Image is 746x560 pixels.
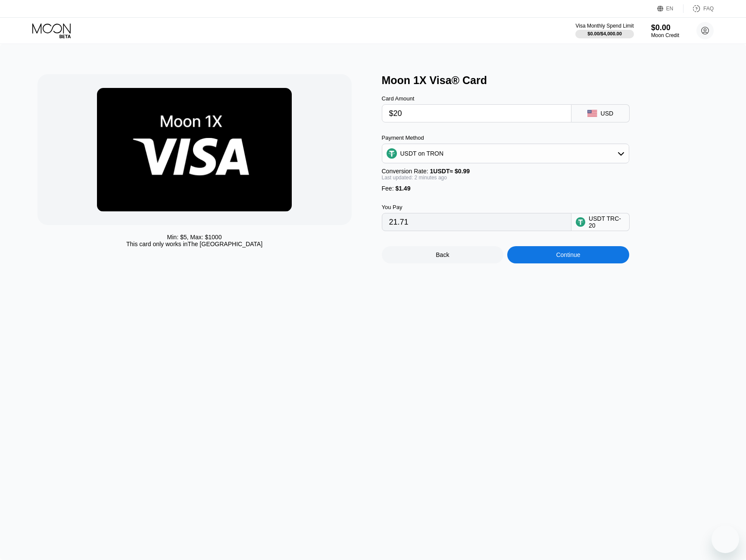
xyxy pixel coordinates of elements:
[507,246,629,263] div: Continue
[382,145,629,162] div: USDT on TRON
[589,215,625,229] div: USDT TRC-20
[587,31,622,36] div: $0.00 / $4,000.00
[430,168,470,175] span: 1 USDT ≈ $0.99
[651,23,679,38] div: $0.00Moon Credit
[389,105,564,122] input: $0.00
[556,251,580,258] div: Continue
[575,23,634,29] div: Visa Monthly Spend Limit
[436,251,449,258] div: Back
[651,23,679,32] div: $0.00
[395,185,410,192] span: $1.49
[382,185,629,192] div: Fee :
[382,95,571,102] div: Card Amount
[400,150,444,157] div: USDT on TRON
[575,23,634,38] div: Visa Monthly Spend Limit$0.00/$4,000.00
[666,6,674,12] div: EN
[382,246,504,263] div: Back
[382,204,571,210] div: You Pay
[382,168,629,175] div: Conversion Rate:
[382,74,718,87] div: Moon 1X Visa® Card
[167,234,222,241] div: Min: $ 5 , Max: $ 1000
[703,6,714,12] div: FAQ
[126,241,262,247] div: This card only works in The [GEOGRAPHIC_DATA]
[382,135,629,141] div: Payment Method
[657,4,684,13] div: EN
[712,526,739,553] iframe: Button to launch messaging window
[601,110,614,117] div: USD
[651,32,679,38] div: Moon Credit
[382,175,629,181] div: Last updated: 2 minutes ago
[684,4,714,13] div: FAQ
